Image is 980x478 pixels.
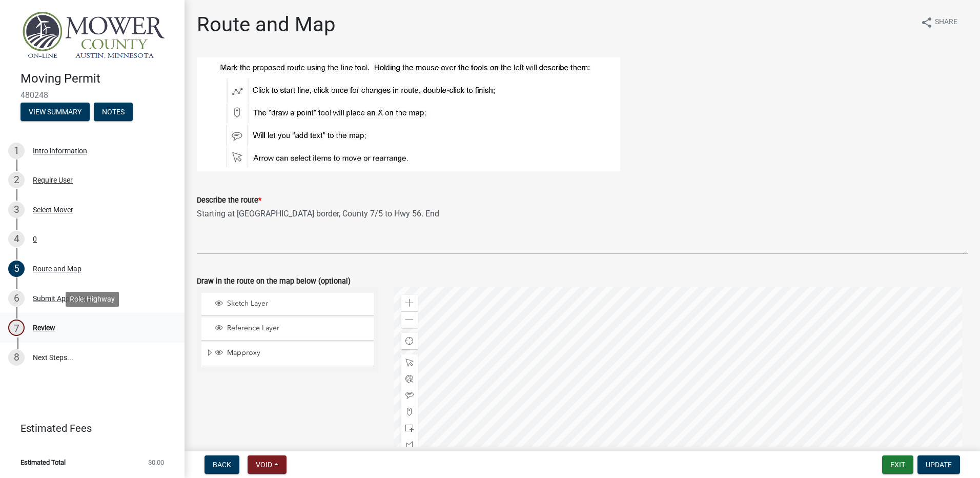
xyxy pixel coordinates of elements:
[8,143,25,159] div: 1
[882,455,913,474] button: Exit
[33,295,93,302] div: Submit Application
[33,324,55,331] div: Review
[8,261,25,277] div: 5
[8,231,25,247] div: 4
[21,90,164,100] span: 480248
[201,293,374,316] li: Sketch Layer
[21,11,168,61] img: Mower County, Minnesota
[8,349,25,366] div: 8
[8,290,25,307] div: 6
[213,348,370,358] div: Mapproxy
[401,333,418,349] div: Find my location
[917,455,960,474] button: Update
[205,455,239,474] button: Back
[197,278,351,285] label: Draw in the route on the map below (optional)
[148,459,164,466] span: $0.00
[200,290,375,369] ul: Layer List
[21,459,66,466] span: Estimated Total
[224,348,370,357] span: Mapproxy
[197,57,620,171] img: map_route_help-sm_333da6f5-167d-485a-96c0-a4452233efe1.jpg
[33,265,81,272] div: Route and Map
[201,317,374,341] li: Reference Layer
[197,197,261,204] label: Describe the route
[213,324,370,334] div: Reference Layer
[224,324,370,333] span: Reference Layer
[33,147,87,154] div: Intro information
[8,202,25,218] div: 3
[935,16,957,29] span: Share
[197,12,335,37] h1: Route and Map
[401,311,418,328] div: Zoom out
[21,103,90,121] button: View Summary
[926,461,952,469] span: Update
[201,342,374,366] li: Mapproxy
[213,299,370,309] div: Sketch Layer
[8,320,25,336] div: 7
[33,235,37,243] div: 0
[33,206,73,213] div: Select Mover
[256,461,272,469] span: Void
[206,348,213,359] span: Expand
[21,71,176,86] h4: Moving Permit
[8,418,168,439] a: Estimated Fees
[912,12,966,32] button: shareShare
[921,16,933,29] i: share
[21,108,90,116] wm-modal-confirm: Summary
[33,176,73,184] div: Require User
[66,292,119,307] div: Role: Highway
[248,455,287,474] button: Void
[94,108,133,116] wm-modal-confirm: Notes
[224,299,370,308] span: Sketch Layer
[8,172,25,188] div: 2
[94,103,133,121] button: Notes
[401,295,418,311] div: Zoom in
[213,461,231,469] span: Back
